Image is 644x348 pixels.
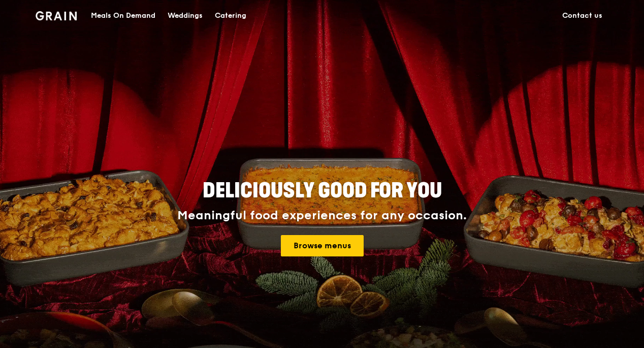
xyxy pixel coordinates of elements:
div: Catering [215,1,246,31]
a: Catering [209,1,252,31]
a: Contact us [556,1,608,31]
div: Weddings [168,1,203,31]
a: Weddings [162,1,209,31]
div: Meals On Demand [91,1,155,31]
div: Meaningful food experiences for any occasion. [139,209,505,223]
a: Browse menus [281,235,364,256]
span: Deliciously good for you [203,179,442,203]
img: Grain [36,11,77,20]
